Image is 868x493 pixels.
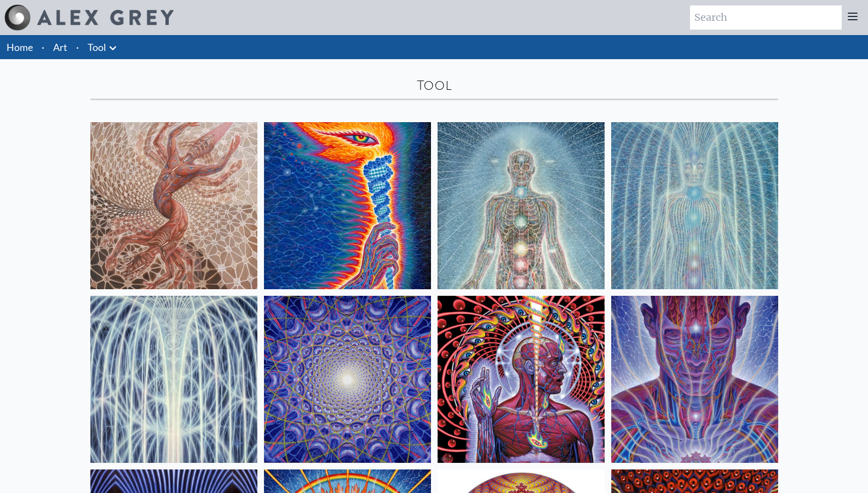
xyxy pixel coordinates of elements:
[53,39,67,55] a: Art
[72,35,83,59] li: ·
[90,77,778,94] div: Tool
[690,5,842,30] input: Search
[611,296,778,463] img: Mystic Eye, 2018, Alex Grey
[7,41,33,53] a: Home
[88,39,106,55] a: Tool
[37,35,49,59] li: ·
